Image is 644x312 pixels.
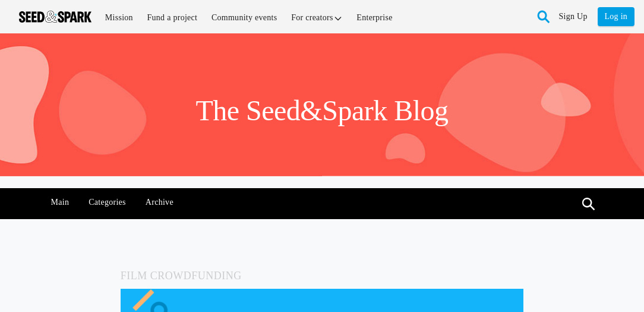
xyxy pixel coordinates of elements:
[559,7,588,26] a: Sign Up
[206,5,283,30] a: Community events
[285,5,348,30] a: For creators
[139,188,179,217] a: Archive
[99,5,139,30] a: Mission
[19,11,91,23] img: Seed amp; Spark
[45,188,75,217] a: Main
[598,7,634,26] a: Log in
[195,93,448,129] h1: The Seed&Spark Blog
[351,5,399,30] a: Enterprise
[83,188,132,217] a: Categories
[141,5,203,30] a: Fund a project
[121,267,523,285] h5: Film Crowdfunding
